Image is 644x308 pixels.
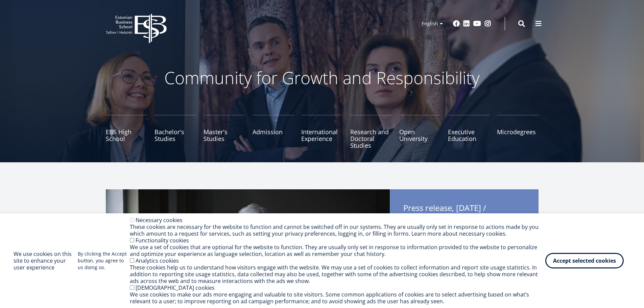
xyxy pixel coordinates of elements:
a: Linkedin [463,20,470,27]
a: International Experience [301,115,343,149]
button: Accept selected cookies [545,253,624,268]
a: Facebook [453,20,460,27]
div: We use a set of cookies that are optional for the website to function. They are usually only set ... [130,244,545,257]
a: Microdegrees [497,115,539,149]
p: Community for Growth and Responsibility [143,68,501,88]
div: We use cookies to make our ads more engaging and valuable to site visitors. Some common applicati... [130,291,545,305]
div: These cookies are necessary for the website to function and cannot be switched off in our systems... [130,223,545,237]
p: By clicking the Accept button, you agree to us doing so. [78,251,130,271]
a: EBS High School [106,115,147,149]
a: Master's Studies [204,115,245,149]
label: [DEMOGRAPHIC_DATA] cookies [136,284,215,291]
a: Executive Education [448,115,490,149]
h2: We use cookies on this site to enhance your user experience [14,251,78,271]
a: Instagram [484,20,491,27]
a: Admission [253,115,294,149]
a: Open University [399,115,441,149]
a: Youtube [473,20,481,27]
label: Necessary cookies [136,216,183,224]
div: These cookies help us to understand how visitors engage with the website. We may use a set of coo... [130,264,545,284]
label: Analytics cookies [136,257,179,264]
span: Press release, [DATE] / [403,203,525,225]
span: Nobel Laureate [PERSON_NAME] to Deliver Lecture at [GEOGRAPHIC_DATA] [403,213,525,223]
a: Research and Doctoral Studies [350,115,392,149]
label: Functionality cookies [136,237,189,244]
a: Bachelor's Studies [154,115,196,149]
